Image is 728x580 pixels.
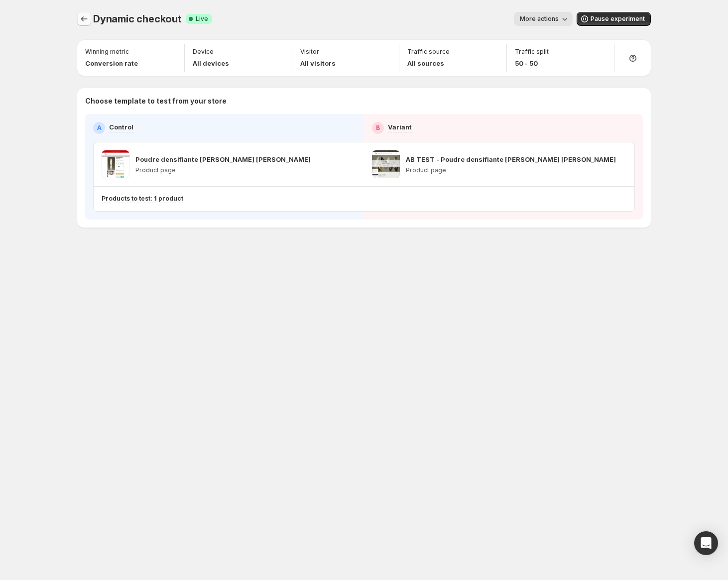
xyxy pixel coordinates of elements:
[97,124,102,132] h2: A
[102,150,129,178] img: Poudre densifiante Avey Marron Clair
[300,58,336,68] p: All visitors
[407,48,450,56] p: Traffic source
[193,48,214,56] p: Device
[515,48,549,56] p: Traffic split
[406,154,616,164] p: AB TEST - Poudre densifiante [PERSON_NAME] [PERSON_NAME]
[407,58,450,68] p: All sources
[102,195,183,203] p: Products to test: 1 product
[406,166,616,174] p: Product page
[388,122,412,132] p: Variant
[591,15,645,23] span: Pause experiment
[372,150,400,178] img: AB TEST - Poudre densifiante Avey Marron Clair
[85,58,138,68] p: Conversion rate
[300,48,319,56] p: Visitor
[85,96,643,106] p: Choose template to test from your store
[577,12,651,26] button: Pause experiment
[520,15,559,23] span: More actions
[93,13,182,25] span: Dynamic checkout
[514,12,573,26] button: More actions
[376,124,380,132] h2: B
[135,154,311,164] p: Poudre densifiante [PERSON_NAME] [PERSON_NAME]
[135,166,311,174] p: Product page
[109,122,133,132] p: Control
[85,48,129,56] p: Winning metric
[196,15,208,23] span: Live
[193,58,229,68] p: All devices
[694,531,718,555] div: Open Intercom Messenger
[515,58,549,68] p: 50 - 50
[77,12,91,26] button: Experiments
